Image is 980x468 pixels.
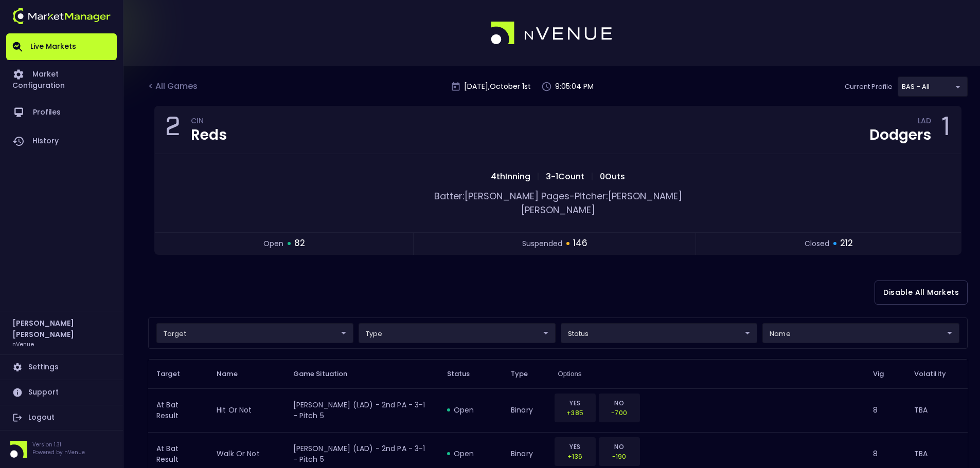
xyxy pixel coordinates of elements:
[359,323,556,343] div: target
[522,238,562,249] span: suspended
[6,441,117,458] div: Version 1.31Powered by nVenue
[845,82,893,92] p: Current Profile
[32,441,85,448] p: Version 1.31
[561,398,589,408] p: YES
[906,388,968,432] td: TBA
[573,237,587,250] span: 146
[597,171,628,182] span: 0 Outs
[605,452,633,461] p: -190
[165,115,181,145] div: 2
[569,190,575,202] span: -
[285,388,439,432] td: [PERSON_NAME] (LAD) - 2nd PA - 3-1 - Pitch 5
[12,340,34,348] h3: nVenue
[503,388,550,432] td: binary
[521,190,682,216] span: Pitcher: [PERSON_NAME] [PERSON_NAME]
[293,369,361,379] span: Game Situation
[561,323,758,343] div: target
[550,359,865,388] th: Options
[12,8,111,24] img: logo
[12,317,111,340] h2: [PERSON_NAME] [PERSON_NAME]
[561,408,589,418] p: +385
[148,388,208,432] td: At Bat Result
[605,398,633,408] p: NO
[6,380,117,405] a: Support
[555,81,594,92] p: 9:05:04 PM
[6,127,117,156] a: History
[148,80,200,93] div: < All Games
[605,408,633,418] p: -700
[447,369,484,379] span: Status
[561,452,589,461] p: +136
[561,442,589,452] p: YES
[6,355,117,380] a: Settings
[217,369,251,379] span: Name
[865,388,905,432] td: 8
[587,171,597,182] span: |
[447,448,494,459] div: open
[434,190,569,202] span: Batter: [PERSON_NAME] Pages
[208,388,284,432] td: hit or not
[263,238,283,249] span: open
[918,118,931,126] div: LAD
[6,405,117,430] a: Logout
[32,448,85,456] p: Powered by nVenue
[6,33,117,60] a: Live Markets
[805,238,829,249] span: closed
[941,115,951,145] div: 1
[191,118,227,126] div: CIN
[294,237,305,250] span: 82
[191,128,227,142] div: Reds
[869,128,931,142] div: Dodgers
[491,22,613,45] img: logo
[488,171,533,182] span: 4th Inning
[6,98,117,127] a: Profiles
[543,171,587,182] span: 3 - 1 Count
[447,405,494,415] div: open
[898,77,968,97] div: target
[605,442,633,452] p: NO
[762,323,959,343] div: target
[6,60,117,98] a: Market Configuration
[156,369,193,379] span: Target
[156,323,353,343] div: target
[840,237,853,250] span: 212
[914,369,959,379] span: Volatility
[873,369,897,379] span: Vig
[875,280,968,305] button: Disable All Markets
[464,81,531,92] p: [DATE] , October 1 st
[511,369,542,379] span: Type
[533,171,543,182] span: |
